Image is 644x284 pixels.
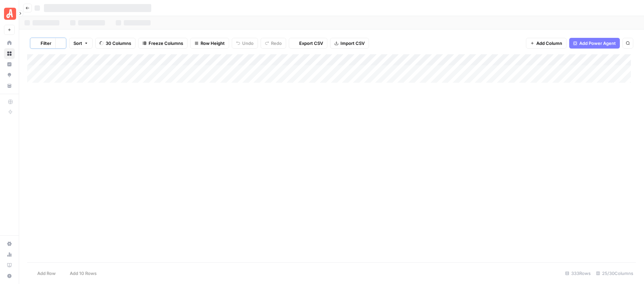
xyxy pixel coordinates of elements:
span: 30 Columns [106,40,131,47]
div: 25/30 Columns [593,268,636,279]
a: Learning Hub [4,260,15,271]
span: Undo [242,40,254,47]
button: Add Column [526,38,567,49]
span: Sort [73,40,82,47]
button: Add 10 Rows [60,268,101,279]
button: Undo [232,38,258,49]
button: Help + Support [4,271,15,281]
a: Opportunities [4,70,15,80]
div: 333 Rows [562,268,593,279]
button: 30 Columns [95,38,136,49]
button: Add Row [27,268,60,279]
button: Import CSV [330,38,369,49]
span: Redo [271,40,282,47]
button: Row Height [190,38,229,49]
a: Your Data [4,80,15,91]
button: Filter [30,38,55,49]
span: Freeze Columns [149,40,183,47]
button: Workspace: Angi [4,5,15,22]
img: Angi Logo [4,8,16,20]
span: Add Column [536,40,562,47]
span: Filter [41,40,51,47]
span: Export CSV [299,40,323,47]
button: Sort [69,38,93,49]
span: Import CSV [340,40,365,47]
a: Settings [4,238,15,249]
span: Add Power Agent [579,40,616,47]
button: Freeze Columns [138,38,187,49]
button: Redo [261,38,286,49]
a: Browse [4,48,15,59]
span: Row Height [201,40,225,47]
a: Home [4,38,15,48]
span: Add 10 Rows [70,270,97,277]
button: Export CSV [289,38,327,49]
span: Add Row [37,270,56,277]
a: Insights [4,59,15,70]
button: Add Power Agent [569,38,620,49]
a: Usage [4,249,15,260]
